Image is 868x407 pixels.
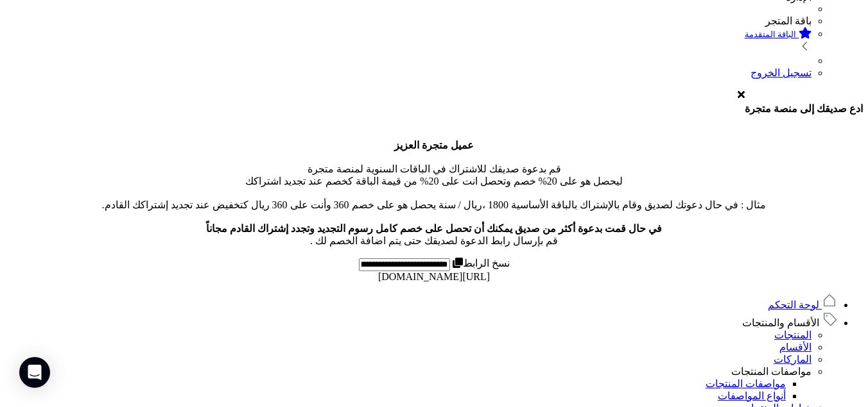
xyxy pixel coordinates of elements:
[5,139,863,247] p: قم بدعوة صديقك للاشتراك في الباقات السنوية لمنصة متجرة ليحصل هو على 20% خصم وتحصل انت على 20% من ...
[5,27,812,55] a: الباقة المتقدمة
[751,67,812,78] a: تسجيل الخروج
[19,357,50,388] div: Open Intercom Messenger
[774,354,812,365] a: الماركات
[745,29,796,39] small: الباقة المتقدمة
[718,390,786,401] a: أنواع المواصفات
[5,15,812,27] li: باقة المتجر
[768,299,837,310] a: لوحة التحكم
[706,378,786,389] a: مواصفات المنتجات
[768,299,819,310] span: لوحة التحكم
[731,366,812,377] a: مواصفات المنتجات
[206,223,662,234] b: في حال قمت بدعوة أكثر من صديق يمكنك أن تحصل على خصم كامل رسوم التجديد وتجدد إشتراك القادم مجاناً
[742,317,819,328] span: الأقسام والمنتجات
[394,140,474,151] b: عميل متجرة العزيز
[450,258,510,269] label: نسخ الرابط
[745,103,863,115] h4: ادع صديقك إلى منصة متجرة
[774,329,812,340] a: المنتجات
[779,342,812,353] a: الأقسام
[5,271,863,283] div: [URL][DOMAIN_NAME]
